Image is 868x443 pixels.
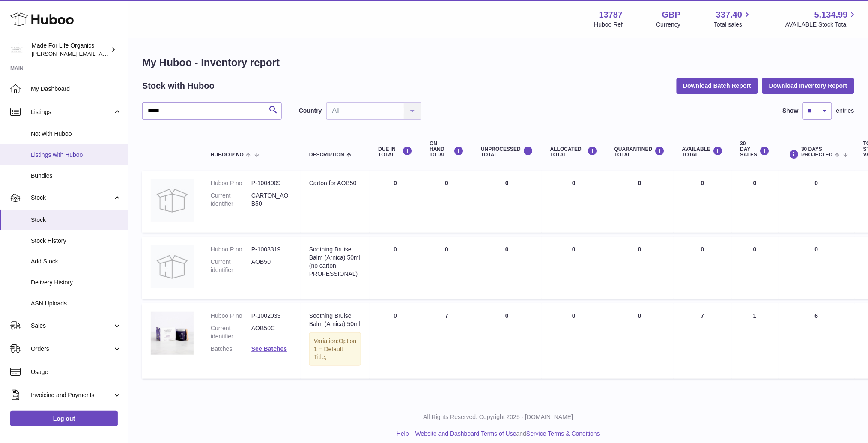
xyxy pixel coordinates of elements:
span: My Dashboard [31,85,122,93]
td: 7 [674,303,732,379]
img: product image [151,179,194,222]
span: Stock History [31,237,122,245]
div: Soothing Bruise Balm (Arnica) 50ml [309,312,361,328]
span: 0 [638,246,641,253]
span: Orders [31,345,113,353]
dt: Batches [211,345,251,353]
dt: Huboo P no [211,245,251,254]
dd: P-1004909 [251,179,292,187]
td: 0 [674,237,732,299]
td: 7 [421,303,472,379]
span: Sales [31,322,113,330]
dd: P-1003319 [251,245,292,254]
td: 0 [421,237,472,299]
span: Bundles [31,172,122,180]
div: ON HAND Total [430,141,464,158]
a: See Batches [251,345,287,352]
td: 1 [732,303,779,379]
td: 0 [732,237,779,299]
td: 0 [370,303,421,379]
img: product image [151,245,194,288]
a: Help [397,430,409,437]
div: Huboo Ref [594,21,623,29]
span: [PERSON_NAME][EMAIL_ADDRESS][PERSON_NAME][DOMAIN_NAME] [32,50,218,57]
td: 0 [370,237,421,299]
div: Variation: [309,332,361,366]
dt: Current identifier [211,258,251,274]
span: Stock [31,216,122,224]
div: ALLOCATED Total [550,146,597,158]
label: Show [783,107,799,115]
span: Delivery History [31,278,122,287]
td: 0 [472,171,542,233]
a: Service Terms & Conditions [526,430,600,437]
dd: P-1002033 [251,312,292,320]
span: Description [309,152,344,158]
a: Website and Dashboard Terms of Use [415,430,516,437]
td: 0 [542,171,606,233]
dd: AOB50C [251,324,292,341]
div: Soothing Bruise Balm (Arnica) 50ml (no carton - PROFESSIONAL) [309,245,361,278]
li: and [412,430,600,438]
dt: Current identifier [211,192,251,208]
dt: Huboo P no [211,179,251,187]
span: entries [836,107,854,115]
td: 0 [779,171,855,233]
strong: GBP [662,9,680,21]
td: 0 [779,237,855,299]
span: Huboo P no [211,152,244,158]
h1: My Huboo - Inventory report [142,56,854,69]
button: Download Batch Report [677,78,758,93]
td: 6 [779,303,855,379]
div: Carton for AOB50 [309,179,361,187]
span: Not with Huboo [31,130,122,138]
span: Add Stock [31,257,122,266]
a: Log out [10,411,118,426]
dt: Huboo P no [211,312,251,320]
td: 0 [370,171,421,233]
img: geoff.winwood@madeforlifeorganics.com [10,43,23,56]
td: 0 [421,171,472,233]
span: 337.40 [716,9,742,21]
span: 30 DAYS PROJECTED [802,147,833,158]
span: Invoicing and Payments [31,391,113,399]
span: Option 1 = Default Title; [314,338,356,361]
a: 337.40 Total sales [714,9,752,29]
span: Listings with Huboo [31,151,122,159]
span: AVAILABLE Stock Total [785,21,858,29]
h2: Stock with Huboo [142,80,215,92]
div: Made For Life Organics [32,42,109,58]
dd: CARTON_AOB50 [251,192,292,208]
span: Listings [31,108,113,116]
label: Country [299,107,322,115]
span: 0 [638,312,641,319]
span: Usage [31,368,122,376]
a: 5,134.99 AVAILABLE Stock Total [785,9,858,29]
strong: 13787 [599,9,623,21]
div: Currency [656,21,681,29]
div: AVAILABLE Total [682,146,723,158]
dd: AOB50 [251,258,292,274]
span: Stock [31,194,113,202]
span: 0 [638,180,641,186]
td: 0 [674,171,732,233]
td: 0 [732,171,779,233]
span: ASN Uploads [31,299,122,308]
td: 0 [542,237,606,299]
div: UNPROCESSED Total [481,146,533,158]
span: 5,134.99 [814,9,848,21]
div: 30 DAY SALES [740,141,770,158]
div: DUE IN TOTAL [378,146,412,158]
dt: Current identifier [211,324,251,341]
div: QUARANTINED Total [614,146,665,158]
span: Total sales [714,21,752,29]
button: Download Inventory Report [762,78,854,93]
p: All Rights Reserved. Copyright 2025 - [DOMAIN_NAME] [135,413,861,421]
img: product image [151,312,194,355]
td: 0 [472,237,542,299]
td: 0 [472,303,542,379]
td: 0 [542,303,606,379]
